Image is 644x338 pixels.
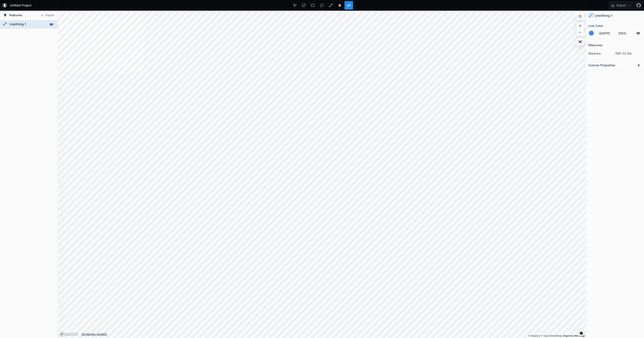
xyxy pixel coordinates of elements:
span: Toggle attribution [580,331,583,336]
a: Mapbox logo [59,332,78,337]
div: [DOMAIN_NAME] [82,332,586,337]
h2: Custom Properties [588,62,615,68]
a: Mapbox [528,334,540,337]
dd: 1591.32 Km [615,51,642,56]
a: Mapbox logo [59,332,64,337]
dt: distance [588,51,615,56]
h4: LineString 1 [595,13,612,18]
a: OpenStreetMap [541,334,562,337]
button: Toggle attribution [579,331,584,336]
button: Import [38,12,57,19]
h2: Line Color [588,22,603,29]
span: Features [9,13,22,17]
a: Map feedback [563,334,585,337]
button: Export [609,1,633,10]
h2: Measures [588,42,603,48]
